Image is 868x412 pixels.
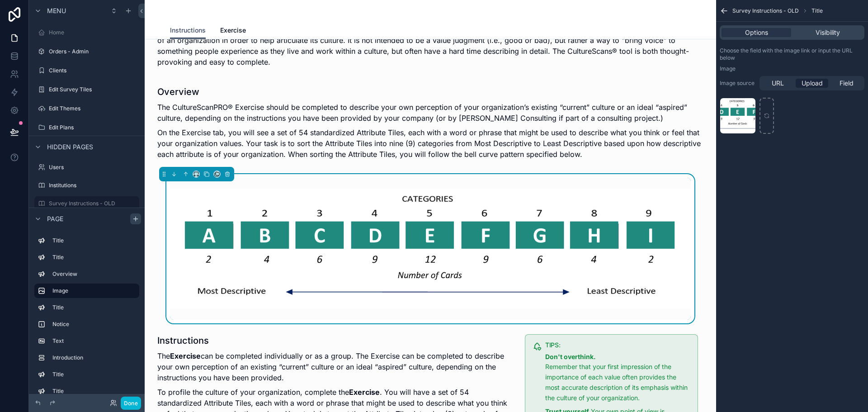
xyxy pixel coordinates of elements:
label: Home [49,29,137,36]
a: Clients [34,63,139,78]
label: Title [52,371,136,378]
label: Image [720,65,736,72]
span: Menu [47,6,66,15]
a: Survey Instructions - OLD [34,196,139,211]
label: Notice [52,321,136,328]
a: Edit Plans [34,120,139,135]
label: Title [52,254,136,261]
label: Title [52,304,136,311]
label: Overview [52,270,136,278]
label: Title [52,237,136,244]
label: Users [49,164,137,171]
span: Hidden pages [47,142,93,152]
img: 27275-Categories.png [170,189,691,309]
a: Instructions [170,22,206,39]
span: URL [772,79,784,88]
a: Edit Survey Tiles [34,82,139,97]
a: Home [34,25,139,40]
label: Edit Plans [49,124,137,131]
label: Text [52,337,136,345]
label: Edit Survey Tiles [49,86,137,93]
label: Image [52,287,132,294]
label: Image source [720,80,756,87]
label: Orders - Admin [49,48,137,55]
span: Title [811,7,823,14]
span: Visibility [816,28,840,37]
span: Options [745,28,768,37]
a: Exercise [220,22,246,40]
label: Edit Themes [49,105,137,112]
span: Upload [802,79,823,88]
a: Institutions [34,178,139,193]
label: Choose the field with the image link or input the URL below [720,47,864,62]
label: Institutions [49,182,137,189]
label: Introduction [52,354,136,361]
a: Orders - Admin [34,44,139,59]
div: scrollable content [29,229,145,394]
label: Title [52,388,136,395]
a: Users [34,160,139,175]
span: Survey Instructions - OLD [732,7,799,14]
span: Page [47,214,63,223]
label: Clients [49,67,137,74]
button: Done [121,397,141,410]
span: Instructions [170,26,206,35]
span: Exercise [220,26,246,35]
span: Field [840,79,854,88]
a: Edit Themes [34,101,139,116]
label: Survey Instructions - OLD [49,200,134,207]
